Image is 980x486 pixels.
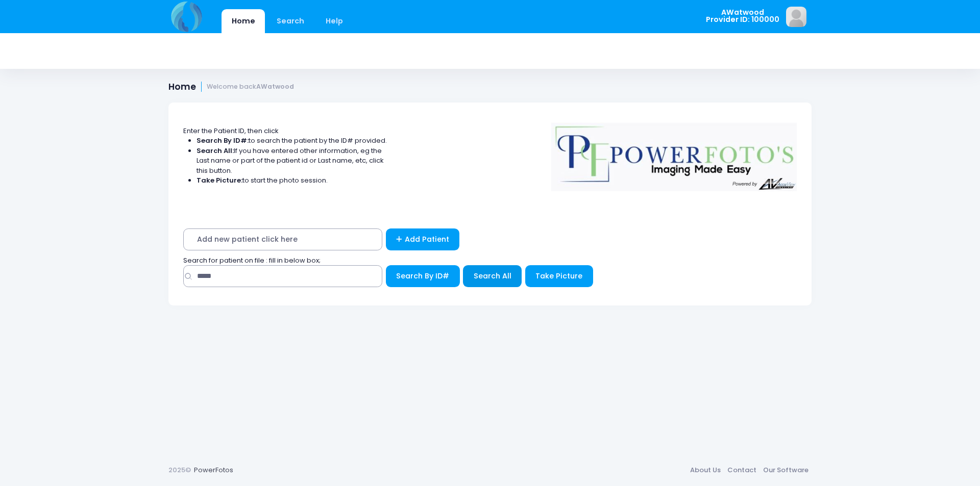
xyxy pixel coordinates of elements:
a: Home [222,9,265,33]
span: Search for patient on file : fill in below box; [183,255,321,265]
a: Our Software [759,461,812,479]
li: to search the patient by the ID# provided. [197,136,387,146]
strong: Search By ID#: [197,136,249,145]
span: AWatwood Provider ID: 100000 [706,9,779,23]
span: Add new patient click here [183,228,382,250]
small: Welcome back [207,83,294,91]
button: Search By ID# [386,265,460,287]
strong: AWatwood [256,82,294,91]
a: Help [316,9,353,33]
span: Enter the Patient ID, then click [183,126,279,136]
span: 2025© [168,465,191,475]
span: Search By ID# [396,271,449,281]
img: image [786,7,806,27]
a: Contact [724,461,759,479]
a: PowerFotos [194,465,233,475]
a: Search [266,9,314,33]
li: to start the photo session. [197,175,387,186]
span: Take Picture [535,271,582,281]
a: About Us [687,461,724,479]
span: Search All [474,271,511,281]
h1: Home [168,82,294,92]
li: If you have entered other information, eg the Last name or part of the patient id or Last name, e... [197,146,387,176]
a: Add Patient [386,228,460,250]
strong: Search All: [197,146,234,156]
button: Search All [463,265,522,287]
img: Logo [547,116,802,191]
button: Take Picture [525,265,593,287]
strong: Take Picture: [197,175,242,185]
